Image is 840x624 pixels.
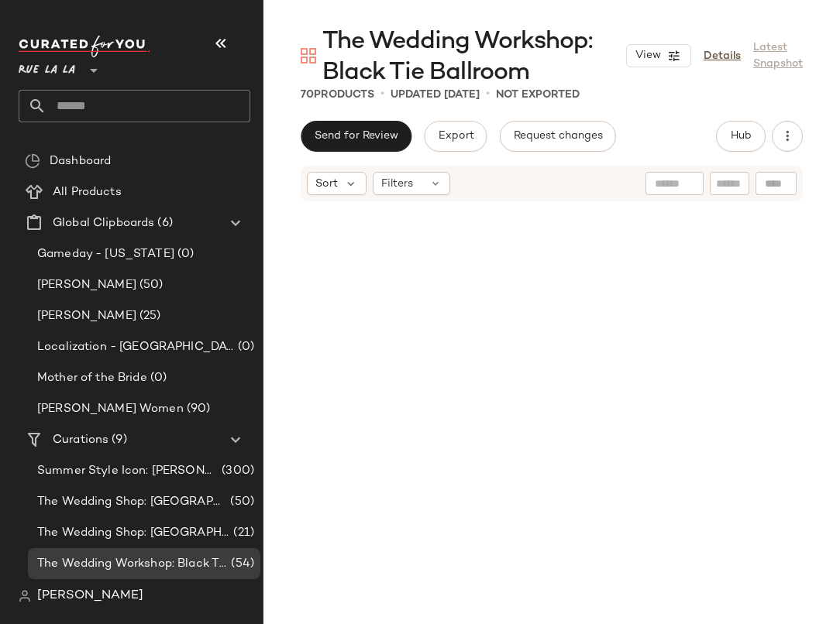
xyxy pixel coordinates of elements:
span: The Wedding Shop: [GEOGRAPHIC_DATA] [37,524,230,542]
span: Gameday - [US_STATE] [37,245,174,263]
span: The Wedding Workshop: Black Tie Ballroom [322,26,626,88]
span: Mother of the Bride [37,369,147,387]
span: • [380,85,384,104]
span: (0) [147,369,167,387]
span: The Wedding Shop: [GEOGRAPHIC_DATA] [37,493,227,511]
a: Details [704,48,741,64]
button: Send for Review [301,121,411,152]
span: All Products [53,183,122,201]
p: updated [DATE] [391,87,480,103]
span: • [486,85,490,104]
img: svg%3e [301,48,316,63]
span: (300) [219,462,254,480]
span: [PERSON_NAME] [37,307,136,325]
span: 70 [301,89,314,101]
span: (50) [136,276,164,294]
img: cfy_white_logo.C9jOOHJF.svg [19,36,150,57]
button: Request changes [500,121,616,152]
span: Filters [381,176,413,192]
button: View [626,44,691,67]
span: Dashboard [50,153,111,170]
span: Localization - [GEOGRAPHIC_DATA] [37,338,235,356]
span: [PERSON_NAME] Women [37,400,184,418]
div: Products [301,87,374,103]
span: Send for Review [314,130,398,142]
img: svg%3e [19,590,31,602]
span: Hub [730,130,752,142]
span: Export [437,130,473,142]
span: (50) [227,493,254,511]
span: (25) [136,307,161,325]
span: (6) [154,214,172,232]
button: Export [424,121,487,152]
span: (0) [174,245,194,263]
span: The Wedding Workshop: Black Tie Ballroom [37,555,228,573]
span: Rue La La [19,53,75,81]
span: Global Clipboards [53,214,154,232]
span: View [635,50,661,62]
button: Hub [716,121,766,152]
span: Curations [53,431,108,449]
span: [PERSON_NAME] [37,276,136,294]
span: (54) [228,555,254,573]
img: svg%3e [25,153,40,169]
span: Sort [315,176,338,192]
span: (21) [230,524,254,542]
span: [PERSON_NAME] [37,587,143,605]
span: (0) [235,338,254,356]
span: Request changes [513,130,603,142]
span: Summer Style Icon: [PERSON_NAME] [37,462,219,480]
span: (9) [108,431,126,449]
span: (90) [184,400,211,418]
p: Not Exported [496,87,580,103]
